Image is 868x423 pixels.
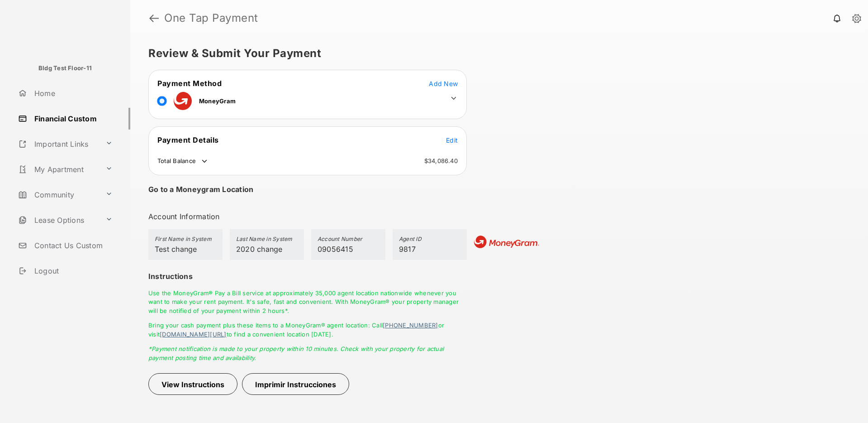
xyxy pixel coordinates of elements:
a: My Apartment [14,159,102,180]
em: *Payment notification is made to your property within 10 minutes. Check with your property for ac... [148,345,444,361]
a: Important Links [14,133,102,155]
h5: Last Name in System [236,236,298,245]
a: Community [14,184,102,206]
p: Use the MoneyGram® Pay a Bill service at approximately 35,000 agent location nationwide whenever ... [148,289,467,316]
a: View Instructions [148,380,242,389]
a: Contact Us Custom [14,235,130,256]
button: View Instructions [148,373,237,395]
a: Lease Options [14,209,102,231]
span: Add New [429,80,458,87]
h5: Agent ID [399,236,460,245]
span: Payment Details [157,135,219,144]
button: Imprimir Instrucciones [242,373,349,395]
span: Payment Method [157,79,222,88]
p: Bldg Test Floor-11 [38,64,92,73]
a: Home [14,82,130,104]
strong: One Tap Payment [164,13,258,24]
span: MoneyGram [199,97,236,105]
h5: Review & Submit Your Payment [148,48,843,59]
a: [PHONE_NUMBER] [383,322,438,329]
button: Edit [446,135,458,144]
td: $34,086.40 [424,157,458,165]
h5: First Name in System [155,236,216,245]
a: Imprimir Instrucciones [242,380,349,389]
td: Total Balance [157,157,209,166]
a: [DOMAIN_NAME][URL] [160,331,226,338]
span: 2020 change [236,245,283,254]
span: 09056415 [318,245,353,254]
a: Financial Custom [14,108,130,130]
a: Logout [14,260,130,282]
span: 9817 [399,245,416,254]
button: Add New [429,79,458,88]
span: Test change [155,245,197,254]
h5: Account Number [318,236,379,245]
span: Edit [446,136,458,144]
h3: Account Information [148,211,467,222]
h3: Instructions [148,271,467,282]
h4: Go to a Moneygram Location [148,185,253,194]
p: Bring your cash payment plus these items to a MoneyGram® agent location: Call or visit to find a ... [148,321,467,339]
